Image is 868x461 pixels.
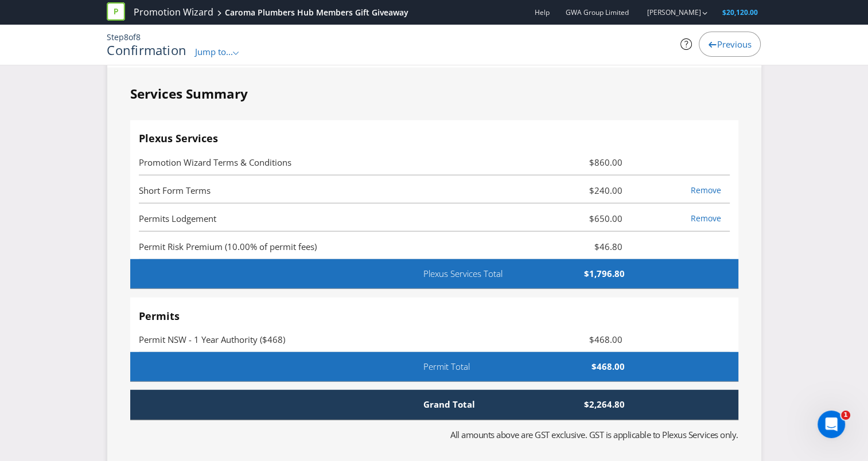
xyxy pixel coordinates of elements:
[532,333,631,346] span: $468.00
[635,7,700,17] a: [PERSON_NAME]
[546,268,633,280] span: $1,796.80
[690,185,721,196] a: Remove
[124,32,129,42] span: 8
[139,185,211,196] span: Short Form Terms
[129,32,136,42] span: of
[139,157,291,168] span: Promotion Wizard Terms & Conditions
[565,7,628,17] span: GWA Group Limited
[450,429,738,440] span: All amounts above are GST exclusive. GST is applicable to Plexus Services only.
[139,334,285,345] span: Permit NSW - 1 Year Authority ($468)
[225,7,408,18] div: Caroma Plumbers Hub Members Gift Giveaway
[136,32,141,42] span: 8
[532,183,631,197] span: $240.00
[534,7,549,17] a: Help
[818,411,845,438] iframe: Intercom live chat
[503,361,634,373] span: $468.00
[532,240,631,253] span: $46.80
[532,155,631,169] span: $860.00
[415,268,546,280] span: Plexus Services Total
[717,38,751,50] span: Previous
[532,212,631,225] span: $650.00
[107,32,124,42] span: Step
[690,213,721,224] a: Remove
[139,311,730,322] h4: Permits
[139,213,216,224] span: Permits Lodgement
[139,133,730,144] h4: Plexus Services
[107,43,186,57] h1: Confirmation
[841,411,850,420] span: 1
[415,399,502,411] span: Grand Total
[139,241,317,252] span: Permit Risk Premium (10.00% of permit fees)
[415,361,502,373] span: Permit Total
[134,6,213,19] a: Promotion Wizard
[503,399,634,411] span: $2,264.80
[130,85,248,103] legend: Services Summary
[722,7,757,17] span: $20,120.00
[195,46,233,57] span: Jump to...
